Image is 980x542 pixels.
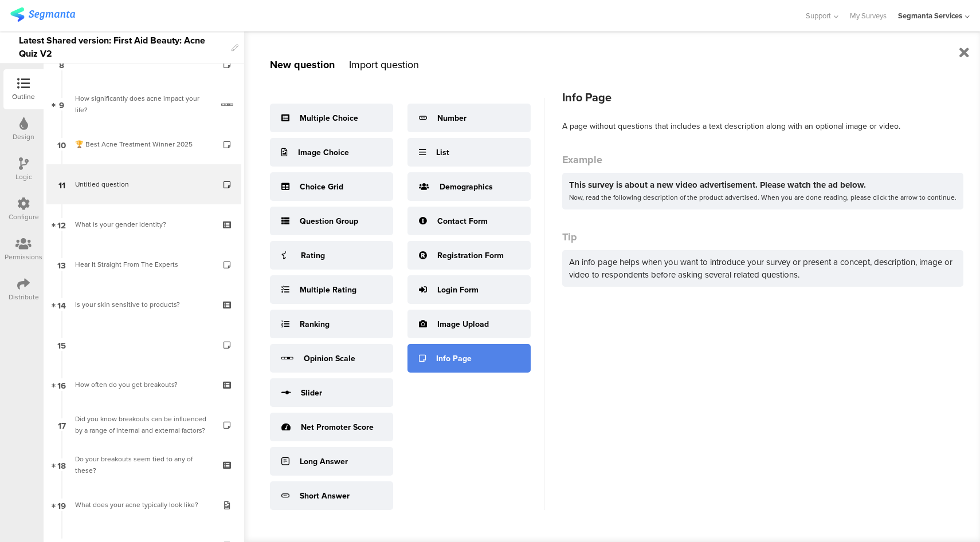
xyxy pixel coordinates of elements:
a: 12 What is your gender identity? [46,204,241,244]
span: 16 [57,378,66,391]
a: 19 What does your acne typically look like? [46,485,241,525]
div: Latest Shared version: First Aid Beauty: Acne Quiz V2 [19,31,226,63]
a: 14 Is your skin sensitive to products? [46,284,241,325]
div: Design [13,132,34,142]
div: Segmanta Services [898,10,962,21]
div: Demographics [440,181,493,193]
div: Number [437,112,467,124]
a: 8 [46,44,241,84]
div: How significantly does acne impact your life? [75,93,213,116]
div: Info Page [436,353,472,365]
div: Is your skin sensitive to products? [75,299,212,310]
div: Do your breakouts seem tied to any of these? [75,453,212,476]
div: Multiple Choice [300,112,358,124]
div: Contact Form [437,215,488,227]
div: Image Choice [298,147,349,159]
div: Rating [301,250,325,262]
div: Opinion Scale [304,353,355,365]
div: Configure [9,212,39,222]
span: 15 [57,338,66,351]
a: 16 How often do you get breakouts? [46,365,241,405]
div: Registration Form [437,250,504,262]
div: Multiple Rating [300,284,356,296]
div: Long Answer [300,456,348,468]
div: Slider [301,387,322,399]
span: Untitled question [75,179,129,189]
div: 🏆 Best Acne Treatment Winner 2025 [75,139,212,150]
span: 10 [57,138,66,151]
a: 11 Untitled question [46,164,241,204]
div: Choice Grid [300,181,343,193]
div: Question Group [300,215,358,227]
div: Net Promoter Score [301,421,374,433]
div: Ranking [300,318,330,330]
span: 8 [59,58,64,70]
div: Did you know breakouts can be influenced by a range of internal and external factors? [75,413,212,436]
span: 14 [57,298,66,311]
span: 11 [58,178,65,191]
div: What is your gender identity? [75,219,212,230]
div: Image Upload [437,318,489,330]
a: 18 Do your breakouts seem tied to any of these? [46,445,241,485]
div: How often do you get breakouts? [75,379,212,390]
span: Support [806,10,831,21]
div: Info Page [562,89,963,106]
div: List [436,147,449,159]
div: Distribute [9,292,39,302]
div: Logic [15,172,32,182]
div: Example [562,152,963,167]
div: An info page helps when you want to introduce your survey or present a concept, description, imag... [562,250,963,287]
div: New question [270,57,335,72]
span: 13 [57,258,66,271]
div: Short Answer [300,490,350,502]
div: This survey is about a new video advertisement. Please watch the ad below. [569,179,957,191]
span: 12 [57,218,66,231]
a: 9 How significantly does acne impact your life? [46,84,241,124]
span: 9 [59,98,64,110]
span: 18 [57,458,66,471]
div: What does your acne typically look like? [75,499,212,511]
span: 17 [58,418,66,431]
a: 10 🏆 Best Acne Treatment Winner 2025 [46,124,241,164]
div: Permissions [5,252,42,262]
a: 15 [46,325,241,365]
span: 19 [57,499,66,511]
div: Hear It Straight From The Experts [75,259,212,270]
a: 13 Hear It Straight From The Experts [46,244,241,284]
div: Outline [12,92,35,102]
div: Tip [562,230,963,244]
div: Login Form [437,284,479,296]
div: A page without questions that includes a text description along with an optional image or video. [562,120,963,132]
div: Now, read the following description of the product advertised. When you are done reading, please ... [569,191,957,204]
a: 17 Did you know breakouts can be influenced by a range of internal and external factors? [46,405,241,445]
div: Import question [349,57,419,72]
img: segmanta logo [10,7,75,22]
